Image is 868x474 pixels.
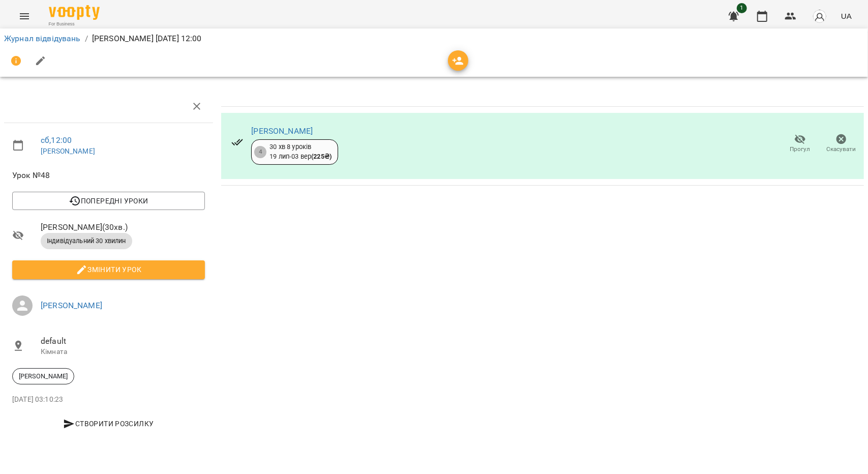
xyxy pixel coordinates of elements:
a: [PERSON_NAME] [251,126,313,136]
div: [PERSON_NAME] [12,368,74,384]
span: 1 [737,3,747,13]
a: [PERSON_NAME] [41,147,95,155]
span: Змінити урок [20,263,197,276]
button: Menu [12,4,37,28]
button: Попередні уроки [12,192,205,210]
span: Створити розсилку [16,418,201,430]
img: avatar_s.png [813,9,827,23]
span: [PERSON_NAME] ( 30 хв. ) [41,221,205,233]
a: сб , 12:00 [41,135,72,145]
span: For Business [49,21,100,27]
button: Створити розсилку [12,414,205,433]
p: [DATE] 03:10:23 [12,395,205,405]
span: Прогул [790,145,811,154]
div: 30 хв 8 уроків 19 лип - 03 вер [270,142,332,161]
a: [PERSON_NAME] [41,301,102,310]
button: Змінити урок [12,260,205,279]
span: default [41,335,205,347]
a: Журнал відвідувань [4,34,81,43]
p: [PERSON_NAME] [DATE] 12:00 [92,33,202,45]
span: Урок №48 [12,169,205,182]
span: Попередні уроки [20,195,197,207]
li: / [85,33,88,45]
button: UA [837,7,856,25]
b: ( 225 ₴ ) [311,153,332,160]
button: Прогул [780,130,821,158]
nav: breadcrumb [4,33,864,45]
img: Voopty Logo [49,5,100,20]
span: UA [841,11,852,21]
p: Кімната [41,347,205,357]
button: Скасувати [821,130,862,158]
span: Скасувати [827,145,856,154]
span: Індивідуальний 30 хвилин [41,236,132,246]
div: 4 [254,146,266,158]
span: [PERSON_NAME] [13,372,74,381]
